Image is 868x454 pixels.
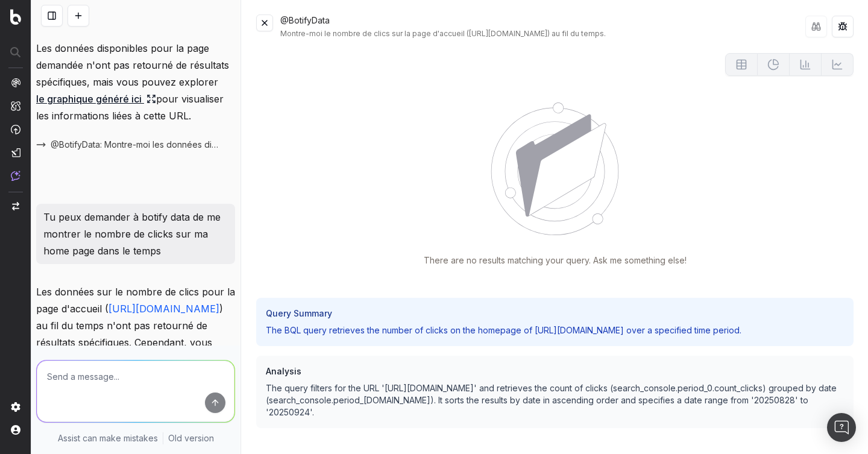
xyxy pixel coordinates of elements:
img: Assist [11,171,20,181]
a: le graphique généré ici [36,90,156,107]
img: Botify logo [10,9,21,25]
div: Montre-moi le nombre de clics sur la page d'accueil ([URL][DOMAIN_NAME]) au fil du temps. [280,29,805,39]
span: Confidence Score: [256,438,332,450]
img: Studio [11,148,20,157]
h3: Analysis [266,365,844,377]
img: Setting [11,402,20,412]
p: The BQL query retrieves the number of clicks on the homepage of [URL][DOMAIN_NAME] over a specifi... [266,324,844,336]
p: The query filters for the URL '[URL][DOMAIN_NAME]' and retrieves the count of clicks (search_cons... [266,382,844,418]
p: Les données disponibles pour la page demandée n'ont pas retourné de résultats spécifiques, mais v... [36,40,235,124]
span: @BotifyData: Montre-moi les données disponibles pour la page [URL][DOMAIN_NAME] sous forme de gra... [51,139,221,151]
img: My account [11,425,20,435]
p: Assist can make mistakes [58,432,158,444]
button: Not available for current data [725,53,758,76]
button: Not available for current data [790,53,822,76]
p: There are no results matching your query. Ask me something else! [424,254,687,266]
a: [URL][DOMAIN_NAME] [108,303,219,315]
div: @BotifyData [280,14,805,39]
button: Not available for current data [822,53,854,76]
div: Open Intercom Messenger [827,413,856,442]
button: Not available for current data [758,53,790,76]
img: Intelligence [11,101,20,111]
p: Les données sur le nombre de clics pour la page d'accueil ( ) au fil du temps n'ont pas retourné ... [36,283,235,402]
img: No Data [491,102,619,235]
img: Activation [11,124,20,134]
a: Old version [168,432,214,444]
button: @BotifyData: Montre-moi les données disponibles pour la page [URL][DOMAIN_NAME] sous forme de gra... [36,139,235,151]
img: Switch project [12,202,19,210]
img: Analytics [11,78,20,87]
h3: Query Summary [266,307,844,320]
p: Tu peux demander à botify data de me montrer le nombre de clicks sur ma home page dans le temps [43,209,228,259]
span: 90 % [397,438,416,450]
